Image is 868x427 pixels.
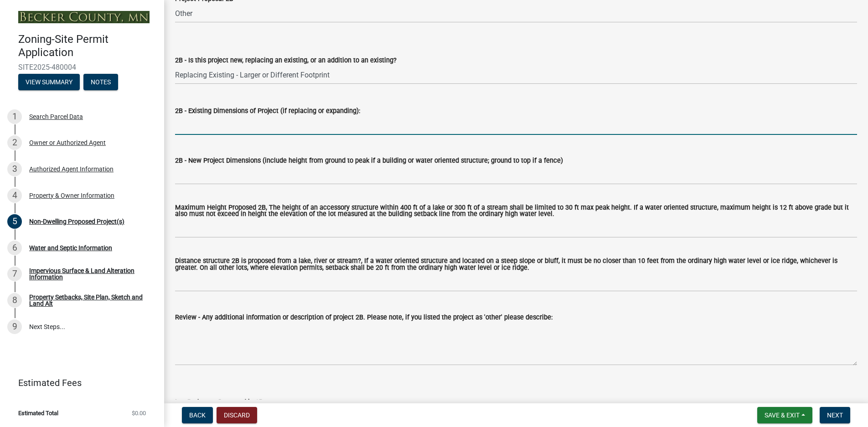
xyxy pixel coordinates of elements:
[18,74,80,90] button: View Summary
[7,162,22,176] div: 3
[765,412,800,419] span: Save & Exit
[7,293,22,308] div: 8
[217,407,257,423] button: Discard
[18,63,146,72] span: SITE2025-480004
[175,399,263,406] label: Is a Bathroom Proposed in 2B
[18,11,150,23] img: Becker County, Minnesota
[29,139,106,146] div: Owner or Authorized Agent
[7,109,22,124] div: 1
[29,268,150,280] div: Impervious Surface & Land Alteration Information
[175,158,563,164] label: 2B - New Project Dimensions (include height from ground to peak if a building or water oriented s...
[175,314,553,321] label: Review - Any additional information or description of project 2B. Please note, if you listed the ...
[820,407,850,423] button: Next
[7,319,22,334] div: 9
[18,410,58,416] span: Estimated Total
[175,258,857,271] label: Distance structure 2B is proposed from a lake, river or stream?, If a water oriented structure an...
[189,412,206,419] span: Back
[83,79,118,86] wm-modal-confirm: Notes
[7,214,22,229] div: 5
[83,74,118,90] button: Notes
[29,218,124,225] div: Non-Dwelling Proposed Project(s)
[7,188,22,203] div: 4
[18,79,80,86] wm-modal-confirm: Summary
[18,33,157,59] h4: Zoning-Site Permit Application
[7,241,22,255] div: 6
[7,135,22,150] div: 2
[175,57,397,64] label: 2B - Is this project new, replacing an existing, or an addition to an existing?
[29,245,112,251] div: Water and Septic Information
[7,374,150,392] a: Estimated Fees
[29,192,114,199] div: Property & Owner Information
[29,166,114,172] div: Authorized Agent Information
[182,407,213,423] button: Back
[175,205,857,218] label: Maximum Height Proposed 2B, The height of an accessory structure within 400 ft of a lake or 300 f...
[827,412,843,419] span: Next
[175,108,360,114] label: 2B - Existing Dimensions of Project (if replacing or expanding):
[29,294,150,307] div: Property Setbacks, Site Plan, Sketch and Land Alt
[132,410,146,416] span: $0.00
[7,267,22,281] div: 7
[757,407,812,423] button: Save & Exit
[29,113,83,120] div: Search Parcel Data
